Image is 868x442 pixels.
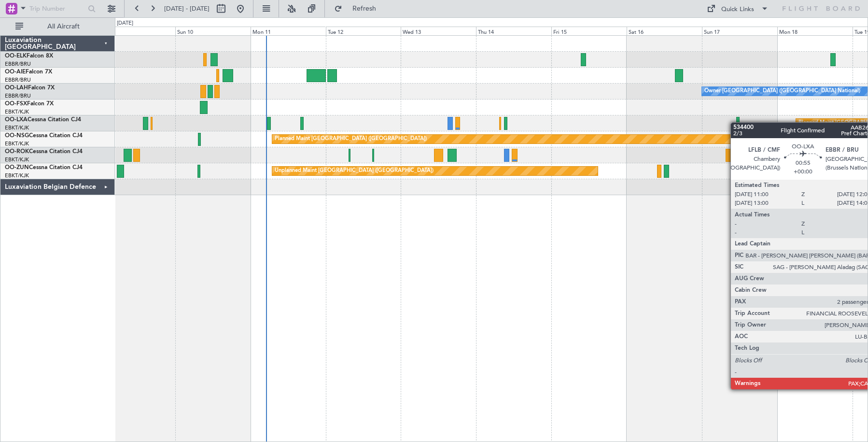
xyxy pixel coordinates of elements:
[5,165,29,171] span: OO-ZUN
[326,27,401,35] div: Tue 12
[100,27,175,35] div: Sat 9
[702,1,773,16] button: Quick Links
[5,156,29,163] a: EBKT/KJK
[5,53,53,59] a: OO-ELKFalcon 8X
[330,1,388,16] button: Refresh
[401,27,476,35] div: Wed 13
[29,1,85,16] input: Trip Number
[5,101,27,107] span: OO-FSX
[5,69,52,75] a: OO-AIEFalcon 7X
[175,27,251,35] div: Sun 10
[5,133,83,139] a: OO-NSGCessna Citation CJ4
[344,5,385,12] span: Refresh
[25,23,102,30] span: All Aircraft
[5,172,29,179] a: EBKT/KJK
[5,92,31,100] a: EBBR/BRU
[5,76,31,84] a: EBBR/BRU
[5,149,29,155] span: OO-ROK
[5,149,83,155] a: OO-ROKCessna Citation CJ4
[11,19,105,34] button: All Aircraft
[627,27,702,35] div: Sat 16
[251,27,326,35] div: Mon 11
[5,133,29,139] span: OO-NSG
[5,108,29,115] a: EBKT/KJK
[551,27,627,35] div: Fri 15
[702,27,777,35] div: Sun 17
[5,53,27,59] span: OO-ELK
[721,5,754,14] div: Quick Links
[275,164,434,178] div: Unplanned Maint [GEOGRAPHIC_DATA] ([GEOGRAPHIC_DATA])
[5,117,81,123] a: OO-LXACessna Citation CJ4
[275,132,427,146] div: Planned Maint [GEOGRAPHIC_DATA] ([GEOGRAPHIC_DATA])
[5,85,55,91] a: OO-LAHFalcon 7X
[117,19,133,28] div: [DATE]
[476,27,551,35] div: Thu 14
[704,84,860,99] div: Owner [GEOGRAPHIC_DATA] ([GEOGRAPHIC_DATA] National)
[164,4,210,13] span: [DATE] - [DATE]
[5,117,28,123] span: OO-LXA
[5,101,54,107] a: OO-FSXFalcon 7X
[5,69,26,75] span: OO-AIE
[777,27,853,35] div: Mon 18
[5,165,83,171] a: OO-ZUNCessna Citation CJ4
[5,124,29,131] a: EBKT/KJK
[5,140,29,147] a: EBKT/KJK
[5,85,28,91] span: OO-LAH
[5,60,31,68] a: EBBR/BRU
